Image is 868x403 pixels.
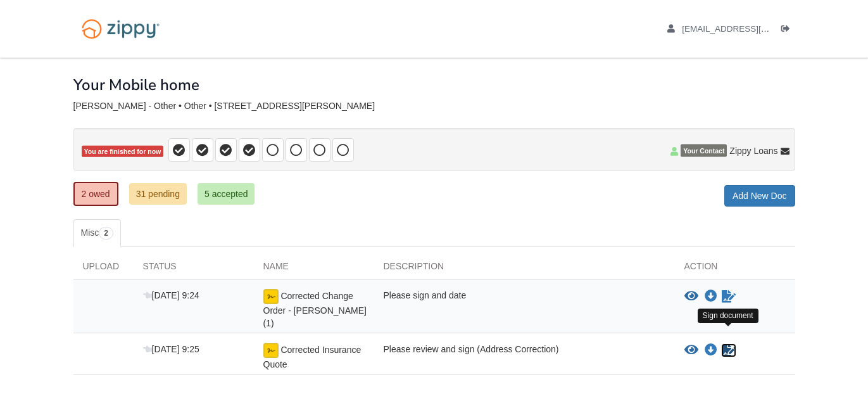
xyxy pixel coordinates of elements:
a: edit profile [667,24,827,37]
button: View Corrected Insurance Quote [684,344,698,357]
span: [DATE] 9:25 [143,344,199,354]
div: Action [675,260,795,279]
a: 5 accepted [198,183,255,205]
img: Ready for you to esign [263,289,279,304]
h1: Your Mobile home [73,77,199,93]
div: Upload [73,260,134,279]
div: Status [134,260,254,279]
div: Please sign and date [374,289,675,329]
span: 2 [99,227,113,240]
div: Sign document [698,309,758,323]
span: You are finished for now [82,146,164,158]
img: Logo [73,13,168,45]
a: Log out [781,24,795,37]
div: Please review and sign (Address Correction) [374,343,675,371]
div: Description [374,260,675,279]
a: Download Corrected Change Order - Foster (1) [705,291,717,302]
span: Corrected Insurance Quote [263,345,362,369]
span: Corrected Change Order - [PERSON_NAME] (1) [263,291,367,328]
a: Add New Doc [724,185,795,207]
a: Sign Form [720,343,737,358]
span: Zippy Loans [729,144,777,157]
a: Download Corrected Insurance Quote [705,345,717,355]
span: alanamfoster@gmail.com [682,24,827,34]
span: Your Contact [681,144,727,157]
a: Sign Form [720,289,737,304]
button: View Corrected Change Order - Foster (1) [684,290,698,303]
span: [DATE] 9:24 [143,290,199,300]
a: 31 pending [129,183,187,205]
a: 2 owed [73,182,118,206]
div: [PERSON_NAME] - Other • Other • [STREET_ADDRESS][PERSON_NAME] [73,101,795,112]
div: Name [254,260,374,279]
img: Ready for you to esign [263,343,279,358]
a: Misc [73,219,121,247]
